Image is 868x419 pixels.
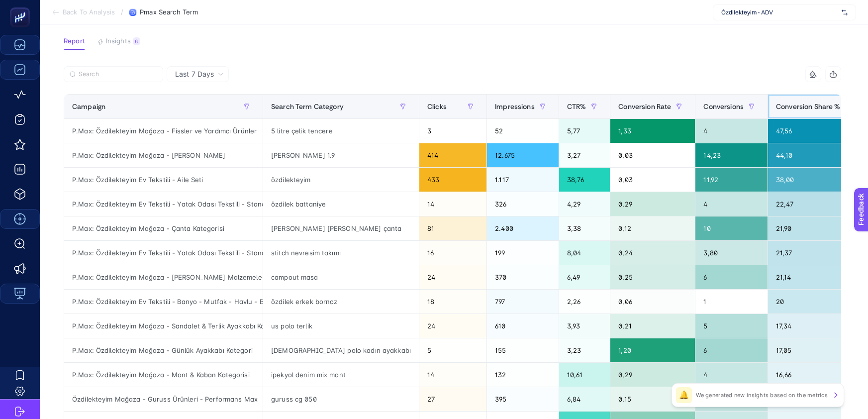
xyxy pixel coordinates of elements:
span: Campaign [72,103,105,110]
div: 433 [419,168,486,192]
div: 0,25 [610,265,695,289]
div: 4,29 [559,192,610,216]
div: 1,33 [610,119,695,143]
div: 17,05 [768,338,865,362]
div: P.Max: Özdilekteyim Mağaza - [PERSON_NAME] [64,143,263,167]
div: 326 [487,192,559,216]
div: 0,29 [610,363,695,387]
div: 1,20 [610,338,695,362]
div: P.Max: Özdilekteyim Mağaza - Günlük Ayakkabı Kategori [64,338,263,362]
span: / [121,8,123,16]
div: 610 [487,314,559,338]
div: Özdilekteyim Mağaza - Guruss Ürünleri - Performans Max [64,387,263,411]
p: We generated new insights based on the metrics [696,391,828,399]
div: 16 [419,241,486,265]
div: 24 [419,314,486,338]
div: 2,26 [559,290,610,314]
div: P.Max: Özdilekteyim Ev Tekstili - Yatak Odası Tekstili - Standart Shopping [64,241,263,265]
div: P.Max: Özdilekteyim Mağaza - Fissler ve Yardımcı Ürünler [64,119,263,143]
div: P.Max: Özdilekteyim Mağaza - [PERSON_NAME] Malzemeleri [64,265,263,289]
div: 0,29 [610,192,695,216]
div: P.Max: Özdilekteyim Ev Tekstili - Banyo - Mutfak - Havlu - Bornoz - Standart Shopping [64,290,263,314]
div: guruss cg 050 [263,387,419,411]
span: Conversion Share % [776,103,841,110]
div: 12.675 [487,143,559,167]
div: 155 [487,338,559,362]
div: özdilek battaniye [263,192,419,216]
div: 6 [133,37,140,45]
div: 0,21 [610,314,695,338]
div: 0,15 [610,387,695,411]
div: 8,04 [559,241,610,265]
div: 4 [695,192,768,216]
div: 1.117 [487,168,559,192]
div: 18 [419,290,486,314]
div: özdilek erkek bornoz [263,290,419,314]
div: 10 [695,216,768,240]
div: 27 [419,387,486,411]
div: P.Max: Özdilekteyim Mağaza - Sandalet & Terlik Ayakkabı Kategori [64,314,263,338]
span: Feedback [6,3,38,11]
input: Search [79,71,157,78]
div: 38,76 [559,168,610,192]
div: [DEMOGRAPHIC_DATA] polo kadın ayakkabı [263,338,419,362]
div: 14 [419,192,486,216]
div: 81 [419,216,486,240]
div: 5,77 [559,119,610,143]
span: CTR% [567,103,586,110]
div: 44,10 [768,143,865,167]
span: Search Term Category [271,103,344,110]
div: 3 [419,119,486,143]
div: 4 [695,363,768,387]
div: 16,66 [768,363,865,387]
div: 47,56 [768,119,865,143]
div: 5 [419,338,486,362]
div: 199 [487,241,559,265]
span: Conversions [703,103,744,110]
div: P.Max: Özdilekteyim Mağaza - Çanta Kategorisi [64,216,263,240]
span: Back To Analysis [63,8,115,16]
div: 14,23 [695,143,768,167]
div: 21,14 [768,265,865,289]
div: P.Max: Özdilekteyim Mağaza - Mont & Kaban Kategorisi [64,363,263,387]
span: Insights [106,37,131,45]
div: 3,38 [559,216,610,240]
div: 17,34 [768,314,865,338]
div: 797 [487,290,559,314]
div: özdilekteyim [263,168,419,192]
div: 20 [768,290,865,314]
span: Conversion Rate [618,103,671,110]
div: 0,03 [610,143,695,167]
div: 0,12 [610,216,695,240]
div: 24 [419,265,486,289]
span: Report [64,37,85,45]
div: 395 [487,387,559,411]
div: 5 litre çelik tencere [263,119,419,143]
div: 21,37 [768,241,865,265]
div: [PERSON_NAME] 1.9 [263,143,419,167]
div: 10,61 [559,363,610,387]
div: 14 [419,363,486,387]
div: P.Max: Özdilekteyim Ev Tekstili - Yatak Odası Tekstili - Standart Shopping [64,192,263,216]
div: 6 [695,265,768,289]
span: Last 7 Days [175,69,214,79]
div: 6,49 [559,265,610,289]
div: 3,23 [559,338,610,362]
span: Pmax Search Term [140,8,198,16]
div: campout masa [263,265,419,289]
div: 4 [695,119,768,143]
div: 38,00 [768,168,865,192]
div: 3,80 [695,241,768,265]
div: stitch nevresim takımı [263,241,419,265]
div: 🔔 [676,387,692,403]
div: 11,92 [695,168,768,192]
span: Clicks [427,103,447,110]
div: 3,27 [559,143,610,167]
div: 21,90 [768,216,865,240]
div: 5 [695,314,768,338]
div: 1 [695,290,768,314]
div: 414 [419,143,486,167]
div: 370 [487,265,559,289]
div: 6 [695,338,768,362]
div: 52 [487,119,559,143]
